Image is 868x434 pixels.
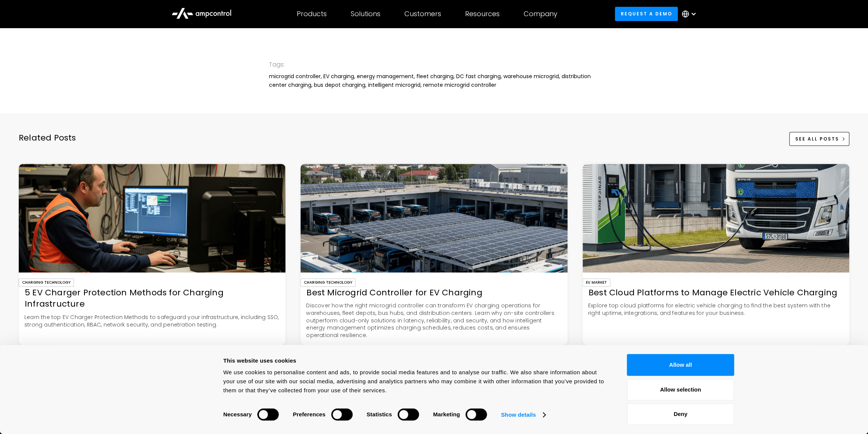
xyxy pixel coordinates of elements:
[789,132,849,146] a: See All Posts
[223,411,252,417] strong: Necessary
[627,403,734,425] button: Deny
[433,411,460,417] strong: Marketing
[501,409,545,420] a: Show details
[297,10,327,18] div: Products
[351,10,380,18] div: Solutions
[404,10,441,18] div: Customers
[269,60,599,70] div: Tags:
[583,287,849,299] div: Best Cloud Platforms to Manage Electric Vehicle Charging
[795,136,839,142] div: See All Posts
[223,368,610,395] div: We use cookies to personalise content and ads, to provide social media features and to analyse ou...
[300,278,356,287] div: Charging Technology
[300,164,567,272] img: Best Microgrid Controller for EV Charging
[19,164,285,272] img: 5 EV Charger Protection Methods for Charging Infrastructure
[19,314,285,328] p: Learn the top EV Charger Protection Methods to safeguard your infrastructure, including SSO, stro...
[300,302,567,339] p: Discover how the right microgrid controller can transform EV charging operations for warehouses, ...
[223,356,610,365] div: This website uses cookies
[19,278,74,287] div: Charging Technology
[524,10,557,18] div: Company
[19,287,285,310] div: 5 EV Charger Protection Methods for Charging Infrastructure
[293,411,326,417] strong: Preferences
[615,7,678,21] a: Request a demo
[19,132,76,155] div: Related Posts
[300,287,567,299] div: Best Microgrid Controller for EV Charging
[583,164,849,272] img: Best Cloud Platforms to Manage Electric Vehicle Charging
[583,164,849,345] a: EV MarketBest Cloud Platforms to Manage Electric Vehicle ChargingExplore top cloud platforms for ...
[465,10,500,18] div: Resources
[366,411,392,417] strong: Statistics
[627,354,734,376] button: Allow all
[583,302,849,317] p: Explore top cloud platforms for electric vehicle charging to find the best system with the right ...
[300,164,567,345] a: Charging TechnologyBest Microgrid Controller for EV ChargingDiscover how the right microgrid cont...
[269,72,599,89] div: microgrid controller, EV charging, energy management, fleet charging, DC fast charging, warehouse...
[583,278,610,287] div: EV Market
[19,164,285,345] a: Charging Technology5 EV Charger Protection Methods for Charging InfrastructureLearn the top EV Ch...
[627,379,734,401] button: Allow selection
